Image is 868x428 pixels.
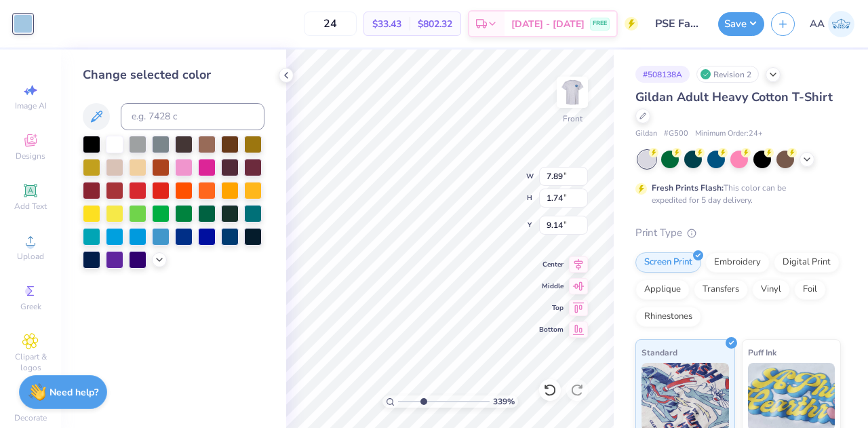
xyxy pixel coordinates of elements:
img: Front [559,79,586,106]
span: Middle [539,281,564,291]
input: Untitled Design [645,10,711,37]
strong: Need help? [50,386,98,399]
div: Embroidery [705,252,770,273]
span: Bottom [539,325,564,334]
span: Puff Ink [748,345,776,359]
span: Gildan [635,128,657,140]
span: Designs [16,151,45,161]
span: Minimum Order: 24 + [695,128,763,140]
div: This color can be expedited for 5 day delivery. [652,182,818,206]
div: Front [563,113,583,125]
span: Add Text [14,201,47,212]
span: # G500 [664,128,688,140]
div: Applique [635,279,690,300]
span: Upload [17,251,44,262]
span: [DATE] - [DATE] [511,17,585,31]
span: 339 % [493,395,515,408]
div: Print Type [635,225,841,241]
span: Gildan Adult Heavy Cotton T-Shirt [635,89,833,105]
div: Transfers [694,279,748,300]
div: Digital Print [774,252,840,273]
div: # 508138A [635,66,690,83]
span: $33.43 [372,17,401,31]
input: e.g. 7428 c [121,103,264,130]
strong: Fresh Prints Flash: [652,182,724,193]
span: Standard [642,345,677,359]
a: AA [810,11,854,37]
div: Revision 2 [696,66,759,83]
span: AA [810,16,825,32]
span: Greek [20,301,41,312]
span: Clipart & logos [7,351,54,373]
div: Vinyl [752,279,790,300]
span: Top [539,303,564,313]
span: FREE [593,19,607,28]
div: Change selected color [83,66,264,84]
img: Ava Allard [828,11,854,37]
div: Rhinestones [635,307,701,327]
button: Save [718,12,764,36]
span: Image AI [15,100,47,111]
span: Center [539,260,564,269]
div: Screen Print [635,252,701,273]
span: $802.32 [418,17,452,31]
span: Decorate [14,412,47,423]
div: Foil [794,279,826,300]
input: – – [304,12,357,36]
